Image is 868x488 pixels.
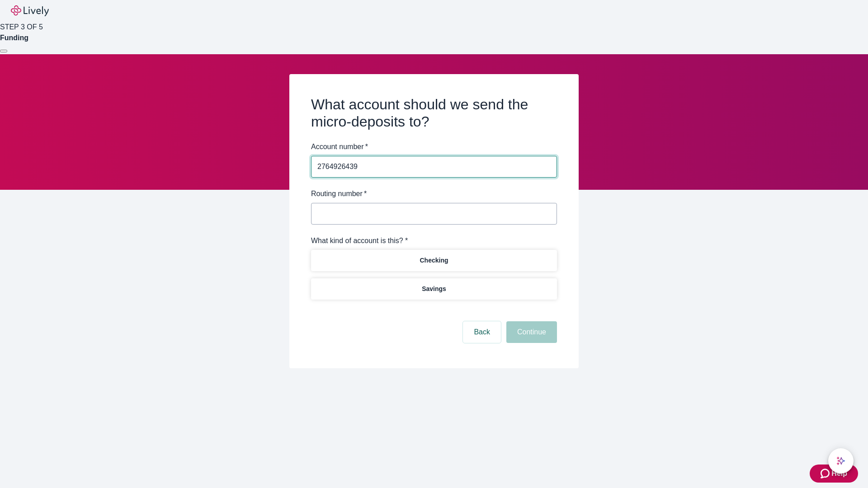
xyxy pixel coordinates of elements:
button: Checking [311,250,557,271]
p: Savings [422,284,446,294]
button: Zendesk support iconHelp [810,465,858,483]
svg: Zendesk support icon [821,468,831,479]
p: Checking [420,256,448,265]
span: Help [831,468,847,479]
svg: Lively AI Assistant [836,456,845,465]
img: Lively [11,5,49,16]
button: chat [828,448,854,474]
button: Back [463,321,501,343]
button: Savings [311,278,557,300]
label: Account number [311,141,368,152]
label: What kind of account is this? * [311,235,408,246]
label: Routing number [311,188,367,199]
h2: What account should we send the micro-deposits to? [311,96,557,131]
